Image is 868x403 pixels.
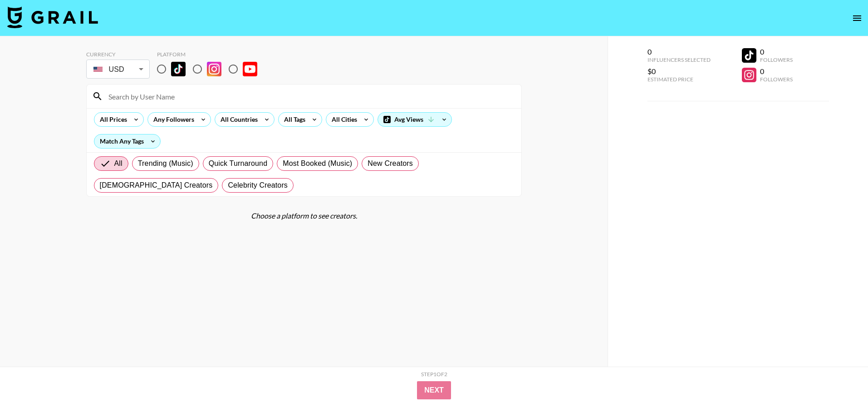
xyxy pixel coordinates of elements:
div: All Countries [215,113,260,126]
div: Influencers Selected [647,56,711,63]
iframe: Drift Widget Chat Controller [823,358,857,392]
span: Most Booked (Music) [283,158,352,169]
img: TikTok [171,62,186,76]
div: Avg Views [378,113,451,126]
div: Step 1 of 2 [421,371,447,378]
span: New Creators [368,158,413,169]
div: All Tags [279,113,307,126]
span: Trending (Music) [138,158,193,169]
div: All Prices [94,113,129,126]
div: All Cities [326,113,359,126]
div: Platform [157,51,265,58]
div: 0 [647,47,711,56]
div: Choose a platform to see creators. [86,211,522,220]
div: USD [88,61,148,77]
span: Quick Turnaround [209,158,268,169]
div: $0 [647,67,711,76]
div: 0 [760,47,793,56]
div: Any Followers [148,113,196,126]
div: Currency [86,51,150,58]
span: [DEMOGRAPHIC_DATA] Creators [100,180,213,191]
img: Grail Talent [7,6,98,28]
span: All [114,158,123,169]
input: Search by User Name [103,89,516,104]
div: Followers [760,56,793,63]
button: Next [417,381,451,399]
span: Celebrity Creators [228,180,288,191]
div: Followers [760,76,793,83]
div: Match Any Tags [94,134,160,148]
button: open drawer [848,9,866,27]
div: 0 [760,67,793,76]
img: YouTube [243,62,257,76]
img: Instagram [207,62,221,76]
div: Estimated Price [647,76,711,83]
